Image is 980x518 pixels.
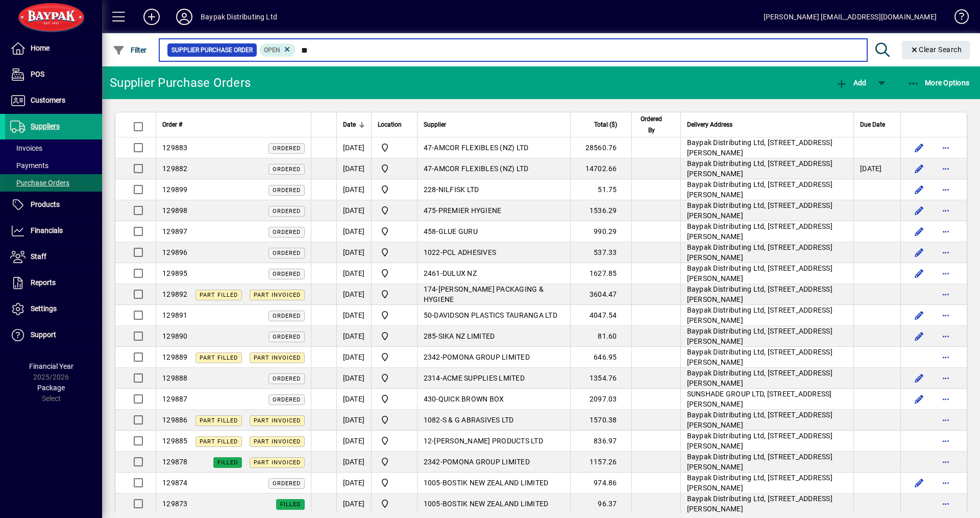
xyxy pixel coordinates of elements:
[680,368,853,389] td: Baypak Distributing Ltd, [STREET_ADDRESS][PERSON_NAME]
[31,200,60,208] span: Products
[378,288,411,300] span: Baypak - Onekawa
[378,456,411,468] span: Baypak - Onekawa
[378,414,411,426] span: Baypak - Onekawa
[417,137,570,158] td: -
[273,166,301,173] span: Ordered
[31,252,46,261] span: Staff
[162,119,182,130] span: Order #
[424,353,440,361] span: 2342
[424,500,440,508] span: 1005
[680,431,853,452] td: Baypak Distributing Ltd, [STREET_ADDRESS][PERSON_NAME]
[438,227,478,236] span: GLUE GURU
[378,477,411,489] span: Baypak - Onekawa
[424,227,436,236] span: 458
[424,144,432,152] span: 47
[680,473,853,493] td: Baypak Distributing Ltd, [STREET_ADDRESS][PERSON_NAME]
[908,79,970,87] span: More Options
[417,242,570,263] td: -
[162,416,188,424] span: 129886
[378,498,411,510] span: Baypak - Onekawa
[938,496,954,512] button: More options
[162,206,188,215] span: 129898
[31,122,60,130] span: Suppliers
[280,501,301,508] span: Filled
[687,119,732,130] span: Delivery Address
[833,74,869,92] button: Add
[570,368,631,389] td: 1354.76
[378,393,411,405] span: Baypak - Onekawa
[336,158,371,179] td: [DATE]
[911,139,927,156] button: Edit
[273,229,301,236] span: Ordered
[938,454,954,470] button: More options
[336,137,371,158] td: [DATE]
[5,218,102,244] a: Financials
[443,248,496,256] span: PCL ADHESIVES
[217,459,238,466] span: Filled
[10,179,69,187] span: Purchase Orders
[5,192,102,218] a: Products
[443,458,530,466] span: POMONA GROUP LIMITED
[938,181,954,198] button: More options
[570,347,631,368] td: 646.95
[378,183,411,196] span: Baypak - Onekawa
[680,389,853,410] td: SUNSHADE GROUP LTD, [STREET_ADDRESS][PERSON_NAME]
[5,157,102,174] a: Payments
[336,389,371,410] td: [DATE]
[417,493,570,514] td: -
[336,473,371,493] td: [DATE]
[5,139,102,157] a: Invoices
[336,179,371,200] td: [DATE]
[594,119,617,130] span: Total ($)
[938,433,954,449] button: More options
[162,144,188,152] span: 129883
[680,242,853,263] td: Baypak Distributing Ltd, [STREET_ADDRESS][PERSON_NAME]
[31,304,57,313] span: Settings
[438,332,495,340] span: SIKA NZ LIMITED
[938,244,954,261] button: More options
[443,353,530,361] span: POMONA GROUP LIMITED
[31,44,50,52] span: Home
[434,144,528,152] span: AMCOR FLEXIBLES (NZ) LTD
[417,389,570,410] td: -
[911,391,927,407] button: Edit
[836,79,866,87] span: Add
[378,309,411,321] span: Baypak - Onekawa
[424,416,440,424] span: 1082
[378,372,411,384] span: Baypak - Onekawa
[343,119,365,130] div: Date
[336,263,371,284] td: [DATE]
[162,353,188,361] span: 129889
[424,311,432,319] span: 50
[113,46,147,54] span: Filter
[378,204,411,217] span: Baypak - Onekawa
[424,164,432,173] span: 47
[417,200,570,221] td: -
[424,437,432,445] span: 12
[378,119,411,130] div: Location
[273,187,301,194] span: Ordered
[911,160,927,177] button: Edit
[417,305,570,326] td: -
[424,248,440,256] span: 1022
[273,250,301,256] span: Ordered
[443,479,549,487] span: BOSTIK NEW ZEALAND LIMITED
[273,271,301,277] span: Ordered
[424,185,436,194] span: 228
[570,305,631,326] td: 4047.54
[273,480,301,487] span: Ordered
[31,70,44,78] span: POS
[378,142,411,154] span: Baypak - Onekawa
[680,263,853,284] td: Baypak Distributing Ltd, [STREET_ADDRESS][PERSON_NAME]
[938,202,954,219] button: More options
[162,479,188,487] span: 129874
[910,45,962,54] span: Clear Search
[638,113,674,136] div: Ordered By
[336,305,371,326] td: [DATE]
[254,438,301,445] span: Part Invoiced
[336,493,371,514] td: [DATE]
[336,326,371,347] td: [DATE]
[680,452,853,473] td: Baypak Distributing Ltd, [STREET_ADDRESS][PERSON_NAME]
[254,417,301,424] span: Part Invoiced
[680,158,853,179] td: Baypak Distributing Ltd, [STREET_ADDRESS][PERSON_NAME]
